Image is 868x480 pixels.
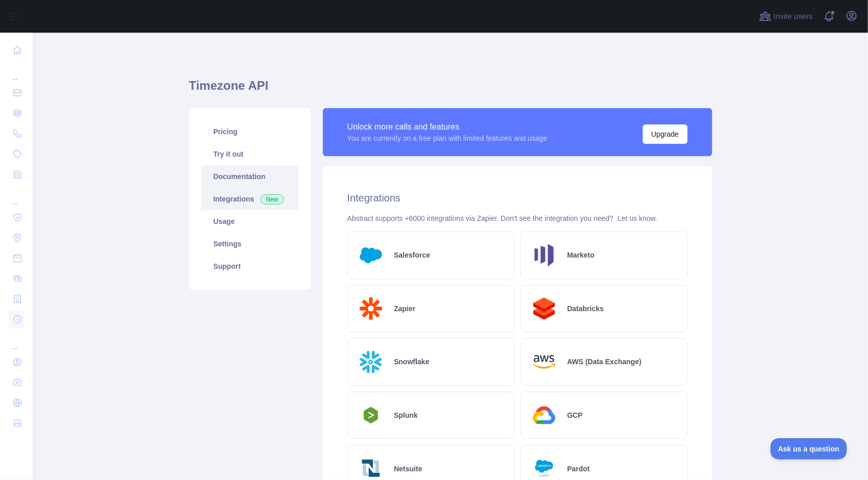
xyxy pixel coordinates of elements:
button: Invite users [757,8,815,24]
h2: Databricks [567,304,604,314]
iframe: Toggle Customer Support [770,438,848,460]
h2: Integrations [347,191,688,205]
span: New [261,194,284,205]
span: Invite users [773,11,813,22]
img: Logo [356,294,386,324]
h2: Salesforce [394,250,430,260]
a: Usage [201,210,298,233]
img: Logo [529,347,559,377]
h1: Timezone API [189,78,712,102]
div: ... [8,61,25,82]
a: Try it out [201,143,298,165]
img: Logo [356,347,386,377]
a: Documentation [201,165,298,188]
div: ... [8,186,25,206]
div: Abstract supports +6000 integrations via Zapier. Don't see the integration you need? [347,213,688,223]
h2: Netsuite [394,464,422,474]
img: Logo [529,400,559,431]
a: Settings [201,233,298,255]
a: Support [201,255,298,277]
img: Logo [356,404,386,426]
img: Logo [529,294,559,324]
img: Logo [356,240,386,270]
h2: Splunk [394,410,418,420]
a: Let us know. [618,214,658,222]
div: Unlock more calls and features [347,121,548,133]
h2: Zapier [394,304,415,314]
button: Upgrade [643,124,688,144]
h2: Marketo [567,250,595,260]
h2: Pardot [567,464,590,474]
div: ... [8,331,25,351]
div: You are currently on a free plan with limited features and usage [347,133,548,143]
h2: AWS (Data Exchange) [567,357,641,367]
a: Pricing [201,120,298,143]
h2: GCP [567,410,582,420]
h2: Snowflake [394,357,429,367]
a: Integrations New [201,188,298,210]
img: Logo [529,240,559,270]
